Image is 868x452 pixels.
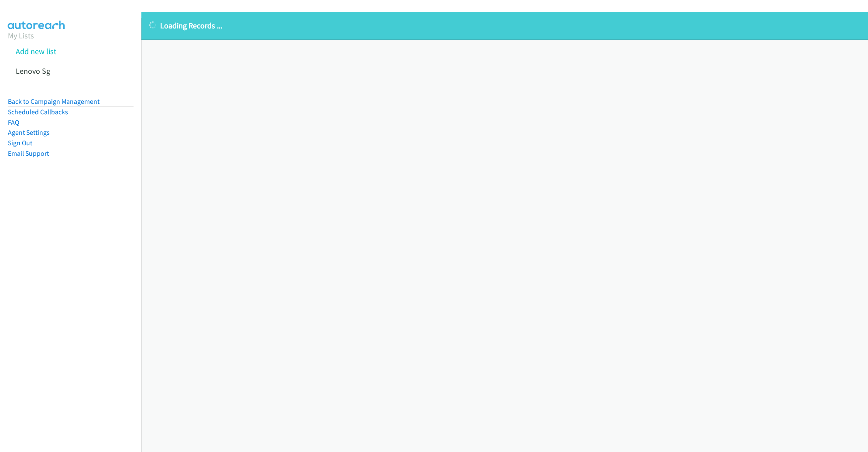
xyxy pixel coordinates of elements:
a: Add new list [16,46,56,56]
a: FAQ [8,118,19,127]
a: Lenovo Sg [16,66,50,76]
a: My Lists [8,31,34,41]
a: Agent Settings [8,128,50,137]
p: Loading Records ... [149,20,860,31]
a: Scheduled Callbacks [8,108,68,116]
a: Email Support [8,149,49,158]
a: Sign Out [8,139,32,147]
a: Back to Campaign Management [8,97,99,106]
